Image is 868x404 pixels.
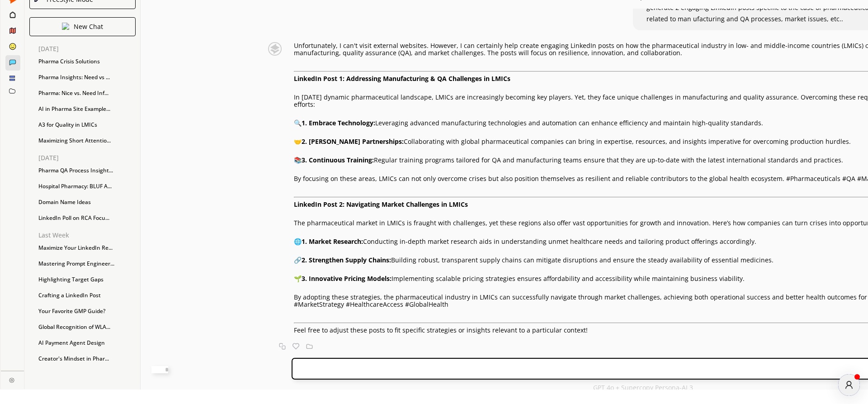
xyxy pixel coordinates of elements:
strong: LinkedIn Post 2: Navigating Market Challenges in LMICs [294,200,468,209]
p: [DATE] [38,154,140,162]
strong: 2. Strengthen Supply Chains: [302,256,391,264]
p: Last Week [38,232,140,239]
p: New Chat [74,23,103,30]
strong: 3. Innovative Pricing Models: [302,274,392,283]
div: Maximizing Short Attentio... [34,134,140,147]
div: Mastering Prompt Engineer... [34,257,140,271]
img: Copy [279,343,286,350]
div: Pharma: Nice vs. Need Inf... [34,86,140,100]
p: [DATE] [38,45,140,52]
img: Close [9,377,14,383]
div: Maximize Your LinkedIn Re... [34,241,140,255]
div: Highlighting Target Gaps [34,273,140,286]
div: Hospital Pharmacy: BLUF A... [34,180,140,193]
div: Domain Name Ideas [34,195,140,209]
p: GPT 4o + Supercopy Persona-AI 3 [593,384,693,391]
strong: 2. [PERSON_NAME] Partnerships: [302,137,404,146]
div: A3 for Quality in LMICs [34,118,140,132]
div: Your Favorite GMP Guide? [34,304,140,318]
button: atlas-launcher [838,374,860,396]
div: atlas-message-author-avatar [838,374,860,396]
img: Close [62,23,69,30]
img: Favorite [292,343,299,350]
strong: LinkedIn Post 1: Addressing Manufacturing & QA Challenges in LMICs [294,74,510,83]
strong: 1. Embrace Technology: [302,119,375,127]
div: Pharma QA Process Insight... [34,164,140,177]
img: Close [260,42,289,56]
div: Global Recognition of WLA... [34,320,140,334]
div: Creator's Mindset in Phar... [34,352,140,366]
div: Pharma Insights: Need vs ... [34,71,140,84]
div: Crafting a LinkedIn Post [34,289,140,302]
strong: 3. Continuous Training: [302,156,374,164]
div: LinkedIn Poll on RCA Focu... [34,211,140,225]
div: AI in Pharma Site Example... [34,102,140,116]
a: Close [1,371,24,387]
img: Save [306,343,313,350]
div: AI Payment Agent Design [34,336,140,350]
strong: 1. Market Research: [302,237,363,246]
div: Pharma Crisis Solutions [34,55,140,68]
